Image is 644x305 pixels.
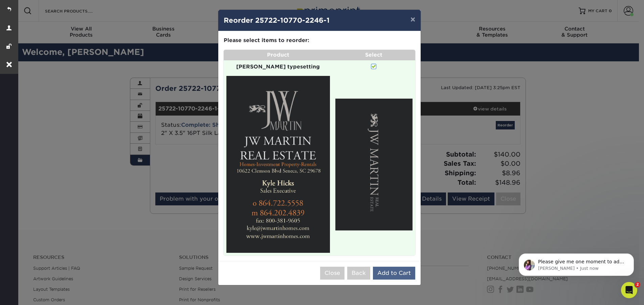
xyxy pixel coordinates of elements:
h4: Reorder 25722-10770-2246-1 [224,15,415,25]
strong: Please select items to reorder: [224,37,309,43]
img: primo-3400-6888fe8c9054a [335,99,413,230]
img: primo-8462-6888fe8c8c11d [226,76,330,253]
button: Close [320,267,345,280]
strong: Product [267,52,289,58]
iframe: Intercom notifications message [509,239,644,287]
span: 2 [635,282,640,287]
iframe: Intercom live chat [621,282,637,298]
button: Add to Cart [373,267,415,280]
strong: [PERSON_NAME] typesetting [236,63,320,70]
button: × [405,10,421,29]
strong: Select [365,52,382,58]
button: Back [347,267,370,280]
